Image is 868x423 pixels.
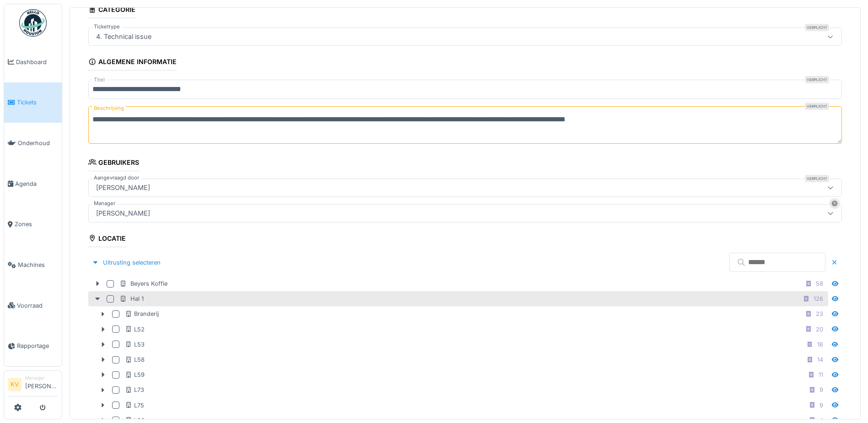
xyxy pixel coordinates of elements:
span: Agenda [15,179,58,188]
span: Onderhoud [18,139,58,147]
a: Tickets [4,82,62,123]
label: Tickettype [92,23,122,31]
div: Beyers Koffie [119,279,167,288]
span: Dashboard [16,58,58,66]
div: Verplicht [805,175,829,182]
li: KV [8,378,22,391]
a: Dashboard [4,42,62,82]
a: KV Manager[PERSON_NAME] [8,374,58,396]
div: 9 [819,401,823,410]
div: L53 [125,340,145,349]
div: 20 [816,325,823,334]
label: Manager [92,200,117,207]
a: Rapportage [4,326,62,367]
div: Hal 1 [119,294,144,303]
div: L73 [125,385,144,394]
div: Verplicht [805,103,829,110]
img: Badge_color-CXgf-gQk.svg [19,9,47,37]
div: 16 [817,340,823,349]
div: [PERSON_NAME] [92,208,154,218]
li: [PERSON_NAME] [25,374,58,394]
div: Algemene informatie [88,55,177,70]
div: 14 [817,355,823,364]
a: Zones [4,204,62,245]
div: 4. Technical issue [92,32,155,42]
div: Manager [25,374,58,381]
span: Zones [15,220,58,228]
span: Voorraad [17,301,58,310]
div: Categorie [88,3,135,18]
div: 23 [816,309,823,318]
span: Rapportage [17,342,58,350]
div: Gebruikers [88,156,139,171]
div: Verplicht [805,76,829,83]
div: L58 [125,355,145,364]
a: Agenda [4,163,62,204]
div: L75 [125,401,144,410]
a: Onderhoud [4,123,62,163]
label: Aangevraagd door [92,174,141,182]
div: L59 [125,370,145,379]
div: L52 [125,325,145,334]
div: Locatie [88,232,126,247]
label: Titel [92,76,107,84]
div: 58 [816,279,823,288]
span: Tickets [17,98,58,107]
label: Beschrijving [92,103,126,114]
div: Branderij [125,309,159,318]
div: 9 [819,385,823,394]
div: 126 [814,294,823,303]
div: [PERSON_NAME] [92,183,154,193]
a: Voorraad [4,285,62,326]
a: Machines [4,244,62,285]
div: Uitrusting selecteren [88,256,164,269]
div: 11 [819,370,823,379]
div: Verplicht [805,24,829,31]
span: Machines [18,260,58,269]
